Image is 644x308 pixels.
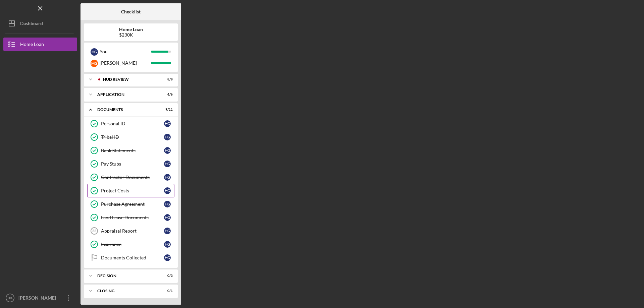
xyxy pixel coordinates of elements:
div: Purchase Agreement [101,201,164,207]
div: 8 / 8 [161,77,173,81]
div: Contractor Documents [101,175,164,180]
div: M G [91,60,98,67]
div: H G [164,134,171,140]
a: Project CostsHG [87,184,174,197]
b: Home Loan [119,27,143,32]
div: [PERSON_NAME] [17,291,60,306]
a: Bank StatementsHG [87,144,174,157]
a: Documents CollectedHG [87,251,174,264]
div: Decision [97,274,156,278]
div: HUD Review [103,77,156,81]
div: H G [164,174,171,181]
div: Project Costs [101,188,164,193]
a: Personal IDHG [87,117,174,130]
div: H G [164,161,171,167]
div: H G [164,201,171,207]
div: Bank Statements [101,148,164,153]
a: Land Lease DocumentsHG [87,211,174,224]
div: Appraisal Report [101,228,164,234]
div: Closing [97,289,156,293]
button: Home Loan [3,38,77,51]
a: Purchase AgreementHG [87,197,174,211]
div: Land Lease Documents [101,215,164,220]
div: Documents Collected [101,255,164,260]
div: Pay Stubs [101,161,164,167]
div: Tribal ID [101,134,164,140]
a: 22Appraisal ReportHG [87,224,174,238]
div: Application [97,93,156,97]
a: InsuranceHG [87,238,174,251]
div: [PERSON_NAME] [100,57,151,69]
div: H G [164,214,171,221]
div: 0 / 1 [161,289,173,293]
div: H G [164,228,171,234]
div: Documents [97,108,156,112]
div: $230K [119,32,143,38]
div: Dashboard [20,17,43,32]
b: Checklist [121,9,141,14]
div: Personal ID [101,121,164,126]
div: Home Loan [20,38,44,53]
div: H G [164,147,171,154]
div: H G [164,241,171,248]
a: Pay StubsHG [87,157,174,171]
a: Tribal IDHG [87,130,174,144]
tspan: 22 [92,229,96,233]
div: You [100,46,151,57]
div: H G [164,187,171,194]
div: Insurance [101,242,164,247]
button: Dashboard [3,17,77,30]
div: 0 / 3 [161,274,173,278]
div: 9 / 11 [161,108,173,112]
div: H G [164,120,171,127]
div: H G [164,254,171,261]
text: HG [8,296,12,300]
div: H G [91,48,98,56]
a: Contractor DocumentsHG [87,171,174,184]
button: HG[PERSON_NAME] [3,291,77,305]
div: 6 / 6 [161,93,173,97]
